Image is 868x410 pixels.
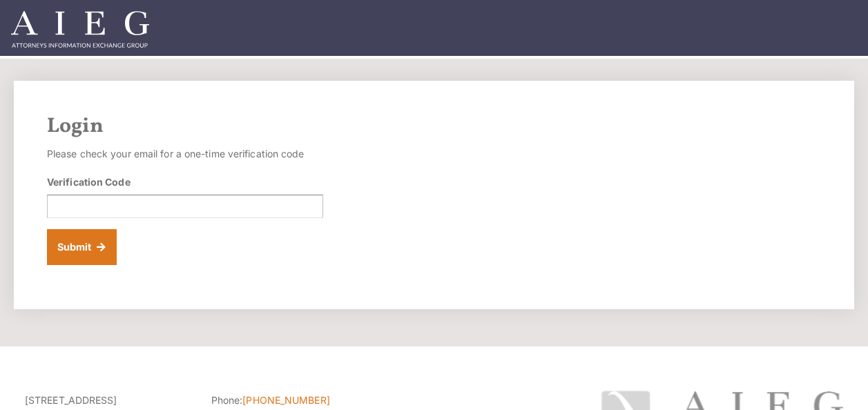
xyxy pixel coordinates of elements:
[47,229,117,265] button: Submit
[211,391,377,410] li: Phone:
[47,114,821,139] h2: Login
[11,11,149,48] img: Attorneys Information Exchange Group
[47,144,323,164] p: Please check your email for a one-time verification code
[242,394,329,406] a: [PHONE_NUMBER]
[47,175,131,189] label: Verification Code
